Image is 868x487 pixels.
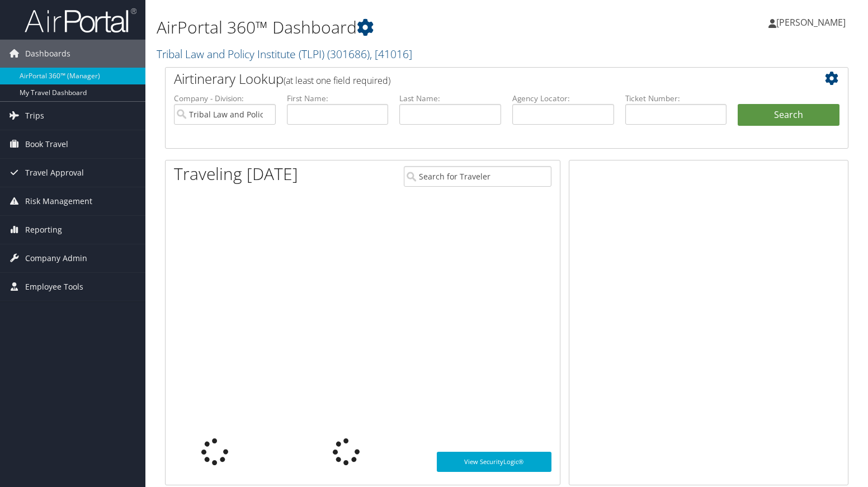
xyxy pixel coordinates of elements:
span: , [ 41016 ] [370,46,412,62]
span: [PERSON_NAME] [776,16,846,29]
label: Company - Division: [174,93,276,104]
label: Ticket Number: [625,93,727,104]
label: Last Name: [399,93,501,104]
h1: AirPortal 360™ Dashboard [157,16,624,39]
span: ( 301686 ) [327,46,370,62]
span: Trips [25,102,44,130]
span: Book Travel [25,130,68,158]
span: Employee Tools [25,273,83,301]
button: Search [738,104,839,126]
label: First Name: [287,93,389,104]
span: Risk Management [25,187,92,215]
span: (at least one field required) [284,74,390,87]
img: airportal-logo.png [25,7,136,34]
a: Tribal Law and Policy Institute (TLPI) [157,46,412,62]
label: Agency Locator: [512,93,614,104]
span: Travel Approval [25,159,84,187]
span: Reporting [25,216,62,244]
span: Company Admin [25,244,87,272]
h1: Traveling [DATE] [174,162,298,186]
h2: Airtinerary Lookup [174,69,782,88]
a: View SecurityLogic® [437,452,551,472]
input: Search for Traveler [404,166,551,187]
span: Dashboards [25,40,70,68]
a: [PERSON_NAME] [768,6,857,39]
